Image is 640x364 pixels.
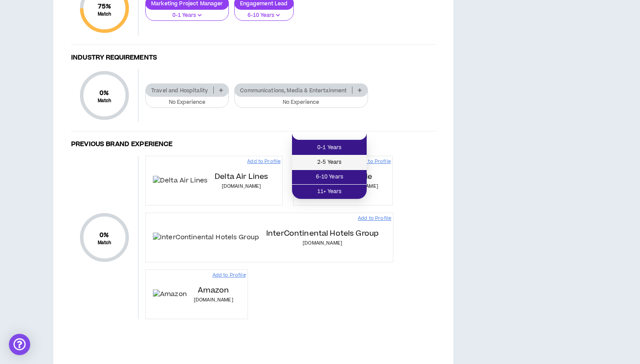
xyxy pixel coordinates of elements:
[297,158,361,167] span: 2-5 Years
[240,12,288,20] p: 6-10 Years
[9,334,30,355] div: Open Intercom Messenger
[153,289,187,299] img: Amazon
[303,240,342,247] p: [DOMAIN_NAME]
[98,88,112,98] span: 0 %
[98,2,112,11] span: 75 %
[212,272,246,279] p: Add to Profile
[297,172,361,182] span: 6-10 Years
[198,285,229,296] p: Amazon
[145,4,229,21] button: 0-1 Years
[71,140,436,149] h4: Previous Brand Experience
[151,99,223,107] p: No Experience
[71,54,436,62] h4: Industry Requirements
[234,91,368,108] button: No Experience
[145,91,229,108] button: No Experience
[222,183,261,190] p: [DOMAIN_NAME]
[240,99,362,107] p: No Experience
[146,87,213,94] p: Travel and Hospitality
[98,240,112,246] small: Match
[153,176,208,186] img: Delta Air Lines
[358,215,391,222] p: Add to Profile
[194,297,233,304] p: [DOMAIN_NAME]
[234,4,294,21] button: 6-10 Years
[266,228,379,239] p: InterContinental Hotels Group
[247,158,280,165] p: Add to Profile
[98,11,112,17] small: Match
[151,12,223,20] p: 0-1 Years
[235,87,352,94] p: Communications, Media & Entertainment
[357,158,391,165] p: Add to Profile
[98,98,112,104] small: Match
[297,143,361,153] span: 0-1 Years
[98,230,112,240] span: 0 %
[153,233,259,242] img: InterContinental Hotels Group
[215,171,268,182] p: Delta Air Lines
[297,187,361,197] span: 11+ Years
